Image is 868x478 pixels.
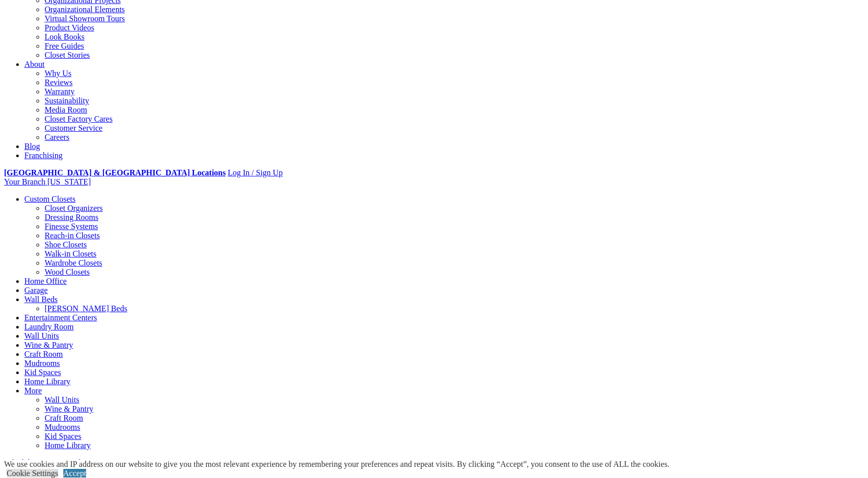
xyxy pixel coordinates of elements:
[45,405,93,413] a: Wine & Pantry
[24,332,59,340] a: Wall Units
[45,51,90,59] a: Closet Stories
[7,469,58,477] a: Cookie Settings
[45,124,102,132] a: Customer Service
[45,395,79,404] a: Wall Units
[45,14,125,23] a: Virtual Showroom Tours
[45,204,103,212] a: Closet Organizers
[24,151,63,160] a: Franchising
[45,115,112,123] a: Closet Factory Cares
[45,5,125,14] a: Organizational Elements
[45,133,69,141] a: Careers
[45,78,72,87] a: Reviews
[63,469,86,477] a: Accept
[4,177,91,186] a: Your Branch [US_STATE]
[24,368,61,377] a: Kid Spaces
[45,259,102,267] a: Wardrobe Closets
[24,277,67,285] a: Home Office
[45,249,96,258] a: Walk-in Closets
[24,341,73,349] a: Wine & Pantry
[45,231,100,240] a: Reach-in Closets
[24,295,58,304] a: Wall Beds
[24,286,48,295] a: Garage
[24,142,40,151] a: Blog
[45,42,84,50] a: Free Guides
[228,168,282,177] a: Log In / Sign Up
[45,69,71,78] a: Why Us
[45,441,91,450] a: Home Library
[24,322,73,331] a: Laundry Room
[24,350,63,358] a: Craft Room
[45,105,87,114] a: Media Room
[24,60,45,68] a: About
[24,377,70,386] a: Home Library
[45,222,98,231] a: Finesse Systems
[47,177,91,186] span: [US_STATE]
[45,240,87,249] a: Shoe Closets
[24,386,42,395] a: More menu text will display only on big screen
[45,213,98,222] a: Dressing Rooms
[45,304,127,313] a: [PERSON_NAME] Beds
[45,423,80,431] a: Mudrooms
[4,458,83,467] a: Schedule a Free Consult (opens a dropdown menu)
[45,23,94,32] a: Product Videos
[4,460,669,469] div: We use cookies and IP address on our website to give you the most relevant experience by remember...
[45,32,85,41] a: Look Books
[24,313,97,322] a: Entertainment Centers
[45,414,83,422] a: Craft Room
[24,359,60,367] a: Mudrooms
[45,432,81,440] a: Kid Spaces
[4,168,225,177] a: [GEOGRAPHIC_DATA] & [GEOGRAPHIC_DATA] Locations
[45,268,90,276] a: Wood Closets
[45,87,74,96] a: Warranty
[45,96,89,105] a: Sustainability
[24,195,76,203] a: Custom Closets
[4,177,45,186] span: Your Branch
